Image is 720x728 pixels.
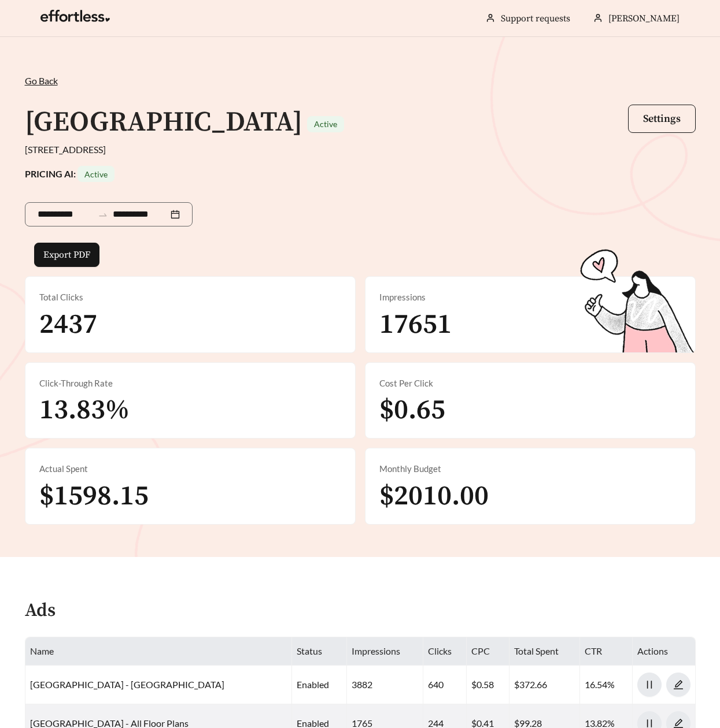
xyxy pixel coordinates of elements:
button: pause [637,673,662,697]
td: 640 [423,666,467,704]
button: edit [666,673,691,697]
div: Impressions [379,291,681,304]
span: $2010.00 [379,479,489,514]
h1: [GEOGRAPHIC_DATA] [25,105,302,140]
span: [PERSON_NAME] [608,13,680,24]
button: Export PDF [34,243,99,267]
th: Actions [633,637,696,666]
div: Monthly Budget [379,462,681,476]
span: enabled [297,679,329,690]
div: Total Clicks [39,291,341,304]
span: swap-right [98,210,108,220]
td: 16.54% [580,666,632,704]
span: Active [314,119,337,129]
td: 3882 [347,666,423,704]
div: Cost Per Click [379,377,681,390]
span: $1598.15 [39,479,149,514]
a: Support requests [501,13,570,24]
span: 2437 [39,307,97,342]
span: pause [638,679,661,690]
h4: Ads [25,601,56,621]
span: CPC [471,645,490,656]
span: Settings [643,112,681,125]
span: $0.65 [379,393,445,428]
a: edit [666,679,691,690]
span: Active [84,169,108,179]
span: Export PDF [43,248,90,262]
span: 13.83% [39,393,130,428]
th: Status [292,637,347,666]
button: Settings [628,105,696,133]
td: $0.58 [467,666,509,704]
th: Total Spent [509,637,581,666]
span: CTR [585,645,602,656]
th: Impressions [347,637,423,666]
span: 17651 [379,307,452,342]
td: $372.66 [509,666,581,704]
div: Actual Spent [39,462,341,476]
span: edit [667,679,690,690]
div: [STREET_ADDRESS] [25,143,696,157]
span: Go Back [25,75,58,86]
th: Name [25,637,292,666]
span: to [98,209,108,220]
th: Clicks [423,637,467,666]
div: Click-Through Rate [39,377,341,390]
strong: PRICING AI: [25,168,115,179]
a: [GEOGRAPHIC_DATA] - [GEOGRAPHIC_DATA] [30,679,224,690]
